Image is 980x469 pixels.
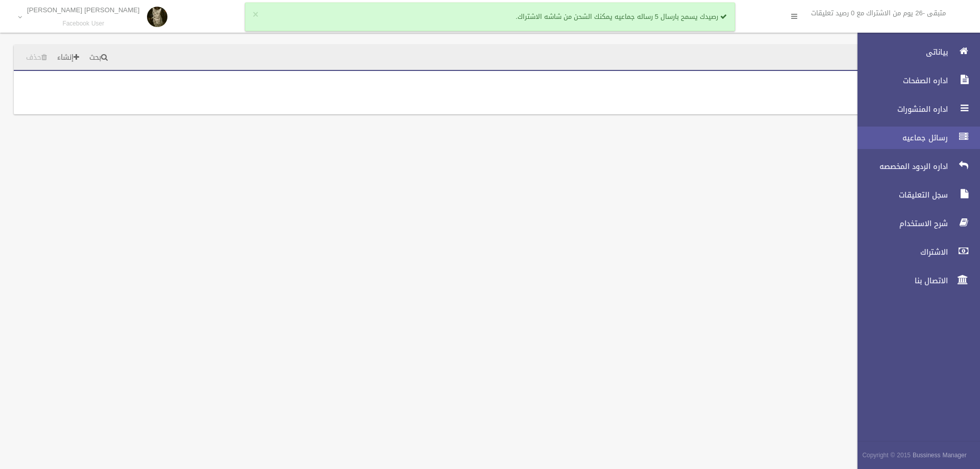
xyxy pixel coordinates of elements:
a: الاشتراك [849,241,980,263]
button: × [253,10,258,20]
a: شرح الاستخدام [849,212,980,235]
span: رسائل جماعيه [849,133,951,143]
span: الاشتراك [849,247,951,257]
a: اداره الردود المخصصه [849,155,980,178]
span: بياناتى [849,47,951,57]
a: اداره الصفحات [849,69,980,92]
a: بحث [85,48,112,67]
a: اداره المنشورات [849,98,980,120]
span: اداره الردود المخصصه [849,161,951,171]
span: الاتصال بنا [849,276,951,286]
span: سجل التعليقات [849,190,951,200]
a: رسائل جماعيه [849,127,980,149]
strong: Bussiness Manager [913,450,967,461]
span: اداره المنشورات [849,104,951,114]
span: Copyright © 2015 [862,450,911,461]
a: إنشاء [53,48,83,67]
p: [PERSON_NAME] [PERSON_NAME] [27,6,140,14]
a: الاتصال بنا [849,269,980,292]
small: Facebook User [27,20,140,28]
span: شرح الاستخدام [849,218,951,229]
a: بياناتى [849,41,980,63]
div: رصيدك يسمح بارسال 5 رساله جماعيه يمكنك الشحن من شاشه الاشتراك. [245,3,735,31]
a: سجل التعليقات [849,184,980,206]
span: اداره الصفحات [849,76,951,86]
